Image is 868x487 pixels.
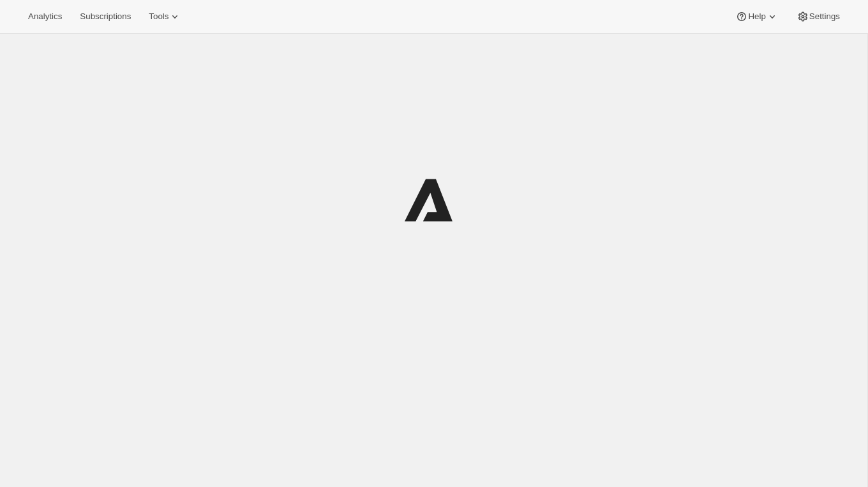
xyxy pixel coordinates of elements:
[141,8,189,26] button: Tools
[80,11,131,22] span: Subscriptions
[28,11,62,22] span: Analytics
[149,11,168,22] span: Tools
[809,11,840,22] span: Settings
[20,8,70,26] button: Analytics
[728,8,786,26] button: Help
[789,8,848,26] button: Settings
[748,11,765,22] span: Help
[72,8,138,26] button: Subscriptions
